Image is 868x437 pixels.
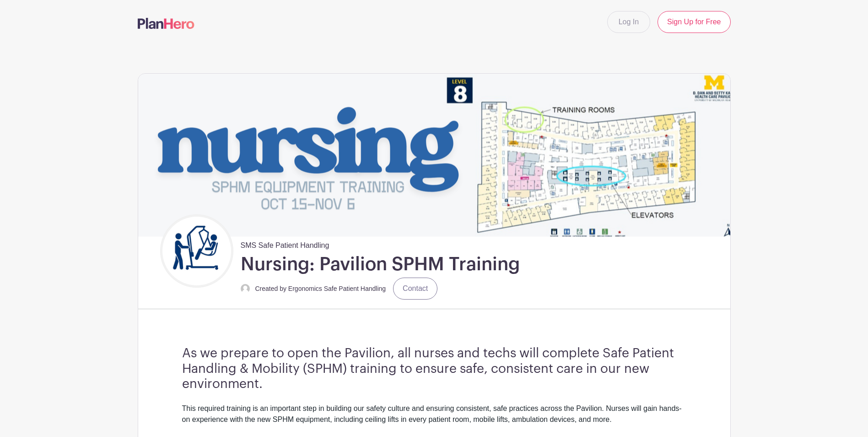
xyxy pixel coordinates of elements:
[138,74,730,236] img: event_banner_9715.png
[241,236,329,251] span: SMS Safe Patient Handling
[255,285,386,292] small: Created by Ergonomics Safe Patient Handling
[182,346,686,392] h3: As we prepare to open the Pavilion, all nurses and techs will complete Safe Patient Handling & Mo...
[241,253,520,276] h1: Nursing: Pavilion SPHM Training
[162,217,231,285] img: Untitled%20design.png
[658,11,730,33] a: Sign Up for Free
[182,403,686,436] div: This required training is an important step in building our safety culture and ensuring consisten...
[393,278,437,300] a: Contact
[138,18,194,29] img: logo-507f7623f17ff9eddc593b1ce0a138ce2505c220e1c5a4e2b4648c50719b7d32.svg
[241,284,250,293] img: default-ce2991bfa6775e67f084385cd625a349d9dcbb7a52a09fb2fda1e96e2d18dcdb.png
[607,11,650,33] a: Log In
